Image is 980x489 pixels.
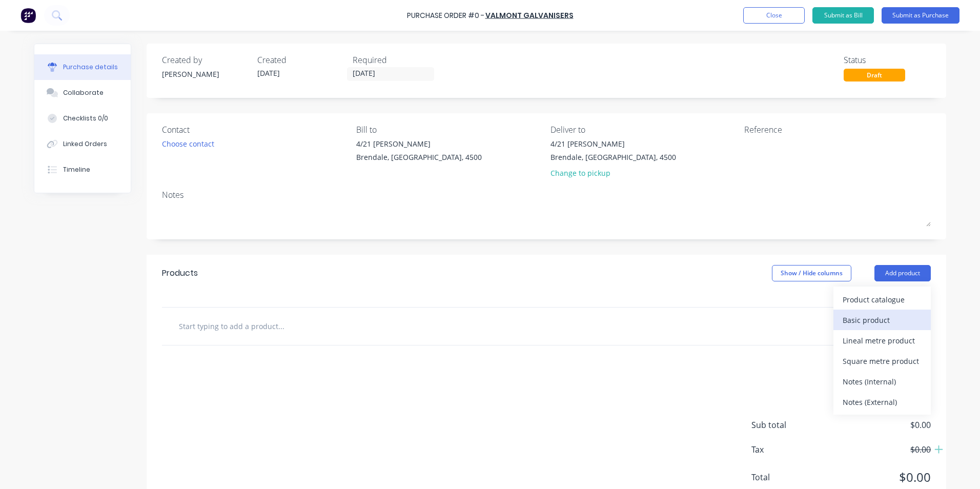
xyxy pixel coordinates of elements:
span: Sub total [751,419,828,431]
input: Start typing to add a product... [178,316,383,336]
span: $0.00 [828,468,931,486]
div: Timeline [63,165,90,174]
button: Square metre product [833,351,931,371]
div: Square metre product [843,354,922,369]
div: Contact [162,124,349,136]
div: Bill to [356,124,543,136]
div: Checklists 0/0 [63,114,108,123]
button: Show / Hide columns [772,265,851,281]
div: Deliver to [550,124,737,136]
div: Notes (Internal) [843,374,922,389]
div: Notes (External) [843,395,922,410]
div: Collaborate [63,88,104,97]
button: Product catalogue [833,289,931,310]
div: 4/21 [PERSON_NAME] [356,138,482,149]
button: Submit as Bill [812,7,874,24]
div: Created by [162,54,249,66]
img: Factory [21,8,36,23]
span: Total [751,471,828,483]
button: Purchase details [34,54,131,80]
button: Checklists 0/0 [34,106,131,131]
button: Basic product [833,310,931,330]
button: Notes (Internal) [833,371,931,392]
div: 4/21 [PERSON_NAME] [550,138,676,149]
div: Linked Orders [63,139,107,149]
span: Tax [751,443,828,456]
button: Linked Orders [34,131,131,157]
div: Products [162,267,198,279]
div: [PERSON_NAME] [162,69,249,79]
div: Lineal metre product [843,333,922,348]
span: $0.00 [828,443,931,456]
div: Brendale, [GEOGRAPHIC_DATA], 4500 [550,152,676,162]
div: Status [844,54,931,66]
div: Choose contact [162,138,214,149]
button: Close [743,7,805,24]
div: Change to pickup [550,168,676,178]
button: Timeline [34,157,131,182]
button: Add product [874,265,931,281]
div: Brendale, [GEOGRAPHIC_DATA], 4500 [356,152,482,162]
div: Reference [744,124,931,136]
div: Purchase details [63,63,118,72]
div: Purchase Order #0 - [407,10,484,21]
button: Submit as Purchase [882,7,959,24]
div: Required [353,54,440,66]
div: Notes [162,189,931,201]
div: Product catalogue [843,292,922,307]
div: Basic product [843,313,922,328]
button: Notes (External) [833,392,931,412]
a: Valmont Galvanisers [485,10,574,21]
button: Lineal metre product [833,330,931,351]
span: $0.00 [828,419,931,431]
button: Collaborate [34,80,131,106]
div: Draft [844,69,905,81]
div: Created [257,54,344,66]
